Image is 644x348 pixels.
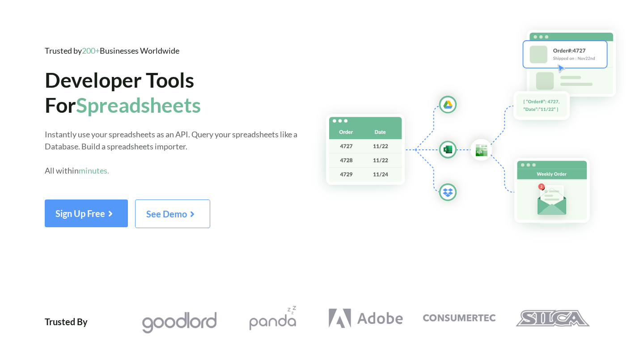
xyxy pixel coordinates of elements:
[412,306,506,331] a: Consumertec Logo
[45,199,128,227] button: Sign Up Free
[79,166,109,175] span: minutes.
[132,306,226,335] a: Goodlord Logo
[76,92,201,117] span: Spreadsheets
[226,306,319,331] a: Pandazzz Logo
[142,310,216,335] img: Goodlord Logo
[515,306,590,331] img: Silca Logo
[135,199,210,228] button: See Demo
[328,306,403,331] img: Adobe Logo
[309,18,644,243] img: Hero Spreadsheet Flow
[82,46,100,55] span: 200+
[55,208,117,219] span: Sign Up Free
[146,208,199,219] span: See Demo
[506,306,599,331] a: Silca Logo
[45,67,201,117] span: Developer Tools For
[319,306,413,331] a: Adobe Logo
[45,129,297,175] span: Instantly use your spreadsheets as an API. Query your spreadsheets like a Database. Build a sprea...
[45,306,88,335] div: Trusted By
[235,306,310,331] img: Pandazzz Logo
[135,212,210,219] a: See Demo
[45,46,179,55] span: Trusted by Businesses Worldwide
[422,306,496,331] img: Consumertec Logo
